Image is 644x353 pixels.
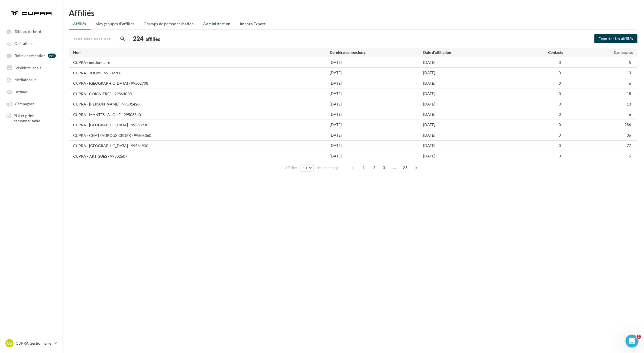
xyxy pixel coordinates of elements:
[559,70,561,75] span: 0
[3,75,59,84] a: Médiathèque
[317,165,339,170] span: résultats/page
[626,335,639,348] iframe: Intercom live chat
[559,122,561,127] span: 0
[3,111,59,126] a: PLV et print personnalisable
[559,91,561,96] span: 0
[423,60,517,65] div: [DATE]
[330,153,423,159] div: [DATE]
[73,70,121,76] div: CUPRA - TOURS - 99502708
[15,102,34,106] span: Campagnes
[3,87,59,97] a: Affiliés
[627,143,631,148] span: 77
[73,101,140,107] div: CUPRA - [PERSON_NAME] - 99501420
[637,335,641,339] span: 2
[423,122,517,127] div: [DATE]
[73,112,141,117] div: CUPRA - MANTES LA JOLIE - 99503340
[285,165,297,170] span: Afficher
[380,163,388,172] span: 3
[370,163,378,172] span: 2
[559,154,561,158] span: 0
[3,51,59,61] a: Boîte de réception 99+
[559,143,561,148] span: 0
[559,112,561,117] span: 0
[423,91,517,96] div: [DATE]
[627,91,631,96] span: 18
[48,54,56,58] div: 99+
[516,50,563,55] div: Contacts
[423,101,517,107] div: [DATE]
[629,60,631,65] span: 5
[330,50,423,55] div: Dernière connexion
[7,341,12,346] span: CG
[627,133,631,137] span: 36
[96,21,134,26] span: Mes groupes d'affiliés
[359,163,368,172] span: 1
[563,50,633,55] div: Campagnes
[303,166,307,170] span: 10
[423,133,517,138] div: [DATE]
[73,143,148,149] div: CUPRA - [GEOGRAPHIC_DATA] - 99564900
[423,143,517,148] div: [DATE]
[629,154,631,158] span: 6
[330,60,423,65] div: [DATE]
[15,53,46,58] span: Boîte de réception
[330,143,423,148] div: [DATE]
[69,9,637,17] div: Affiliés
[14,41,33,46] span: Opérations
[330,70,423,75] div: [DATE]
[133,34,144,43] span: 224
[330,81,423,86] div: [DATE]
[423,70,517,75] div: [DATE]
[559,102,561,106] span: 0
[330,122,423,127] div: [DATE]
[3,38,59,48] a: Opérations
[16,90,28,94] span: Affiliés
[559,133,561,137] span: 0
[73,81,148,86] div: CUPRA - [GEOGRAPHIC_DATA] - 99502708
[16,341,52,346] p: CUPRA Gestionnaire
[629,112,631,117] span: 6
[423,112,517,117] div: [DATE]
[390,163,399,172] span: ...
[240,21,266,26] span: Import/Export
[300,164,314,172] button: 10
[423,81,517,86] div: [DATE]
[629,81,631,85] span: 6
[401,163,410,172] span: 23
[73,60,110,65] div: CUPRA - gestionnaire
[559,81,561,85] span: 0
[203,21,231,26] span: Administration
[627,70,631,75] span: 13
[423,153,517,159] div: [DATE]
[3,99,59,108] a: Campagnes
[73,133,151,138] div: CUPRA - CHATEAUROUX CEDEX - 99508360
[73,122,148,128] div: CUPRA - [GEOGRAPHIC_DATA] - 99563930
[73,91,132,97] div: CUPRA - COIGNIERES - 99564030
[624,122,631,127] span: 286
[3,63,59,72] a: Visibilité locale
[594,34,637,43] button: Exporter les affiliés
[14,78,37,82] span: Médiathèque
[73,154,127,159] div: CUPRA - ARTIGUES - 99502607
[330,101,423,107] div: [DATE]
[15,65,41,70] span: Visibilité locale
[73,50,330,55] div: Nom
[423,50,517,55] div: Date d'affiliation
[15,29,41,34] span: Tableau de bord
[330,91,423,96] div: [DATE]
[14,113,56,124] span: PLV et print personnalisable
[4,338,58,348] a: CG CUPRA Gestionnaire
[330,133,423,138] div: [DATE]
[559,60,561,65] span: 3
[144,21,194,26] span: Champs de personnalisation
[3,27,59,36] a: Tableau de bord
[330,112,423,117] div: [DATE]
[145,36,160,42] span: affiliés
[627,102,631,106] span: 13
